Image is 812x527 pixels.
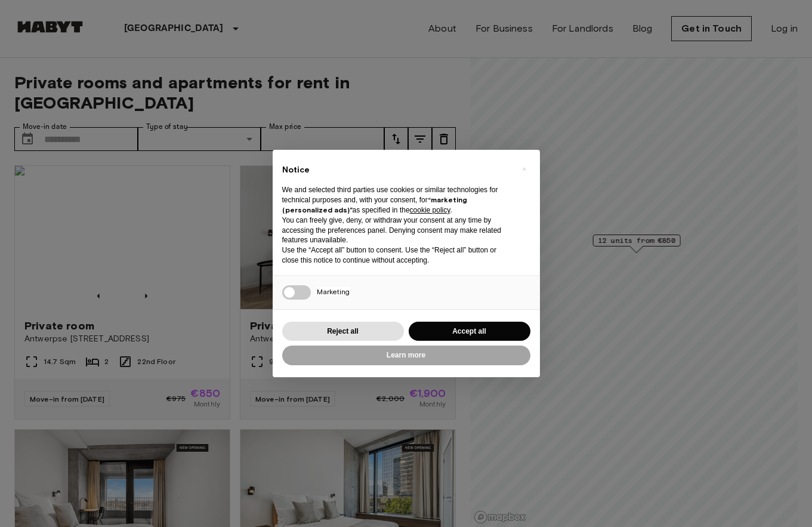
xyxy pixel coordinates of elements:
[317,287,350,296] span: Marketing
[522,162,526,176] span: ×
[282,215,511,245] p: You can freely give, deny, or withdraw your consent at any time by accessing the preferences pane...
[282,245,511,266] p: Use the “Accept all” button to consent. Use the “Reject all” button or close this notice to conti...
[515,159,534,178] button: Close this notice
[282,185,511,215] p: We and selected third parties use cookies or similar technologies for technical purposes and, wit...
[410,206,450,214] a: cookie policy
[282,346,530,365] button: Learn more
[282,322,404,341] button: Reject all
[409,322,530,341] button: Accept all
[282,195,467,214] strong: “marketing (personalized ads)”
[282,164,511,176] h2: Notice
